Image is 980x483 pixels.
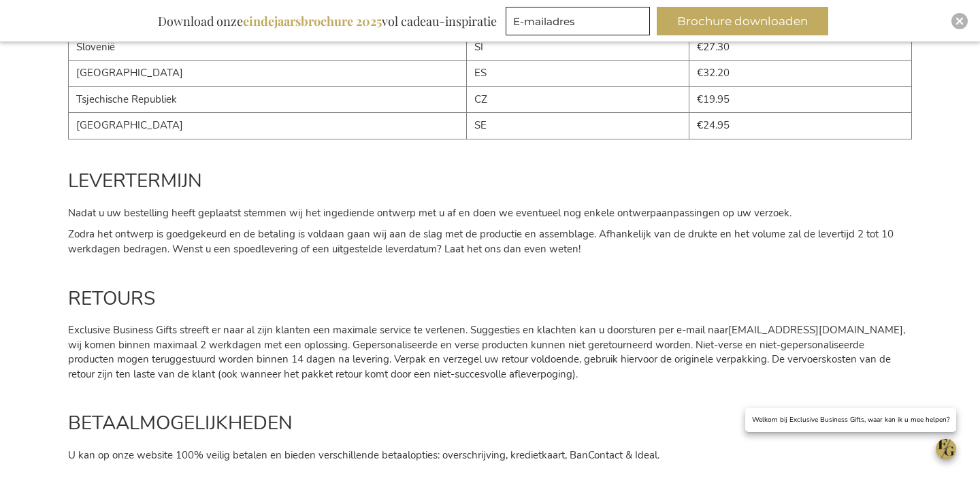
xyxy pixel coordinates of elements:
[243,13,382,29] b: eindejaarsbrochure 2025
[657,7,828,35] button: Brochure downloaden
[689,113,912,139] td: €24.95
[689,86,912,112] td: €19.95
[69,34,467,60] td: Slovenië
[68,448,659,462] span: U kan op onze website 100% veilig betalen en bieden verschillende betaalopties: overschrijving, k...
[69,113,467,139] td: [GEOGRAPHIC_DATA]
[506,7,654,39] form: marketing offers and promotions
[955,17,964,25] img: Close
[68,413,912,434] h2: BETAALMOGELIJKHEDEN
[69,61,467,86] td: [GEOGRAPHIC_DATA]
[467,61,689,86] td: ES
[69,86,467,112] td: Tsjechische Republiek
[951,13,968,29] div: Close
[68,171,912,192] h2: LEVERTERMIJN
[68,323,912,382] p: Exclusive Business Gifts streeft er naar al zijn klanten een maximale service te verlenen. Sugges...
[68,288,912,310] h2: RETOURS
[467,34,689,60] td: SI
[467,113,689,139] td: SE
[152,7,503,35] div: Download onze vol cadeau-inspiratie
[68,227,894,255] span: Zodra het ontwerp is goedgekeurd en de betaling is voldaan gaan wij aan de slag met de productie ...
[467,86,689,112] td: CZ
[689,34,912,60] td: €27.30
[68,206,791,220] span: Nadat u uw bestelling heeft geplaatst stemmen wij het ingediende ontwerp met u af en doen we even...
[506,7,650,35] input: E-mailadres
[689,61,912,86] td: €32.20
